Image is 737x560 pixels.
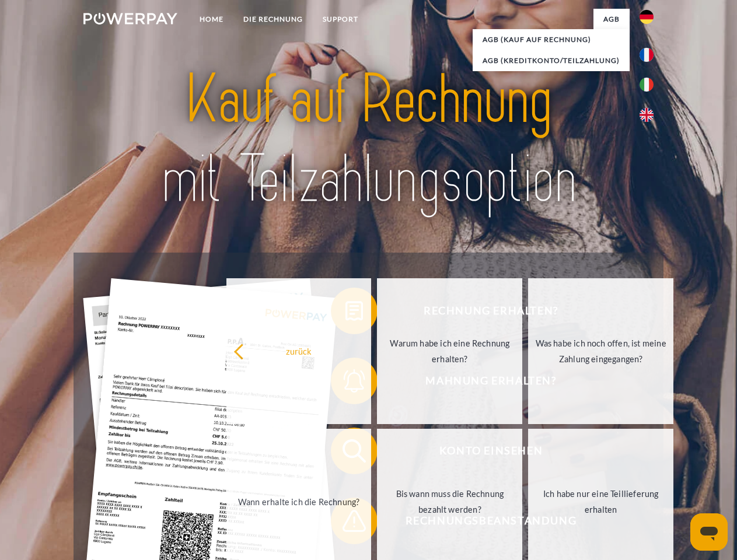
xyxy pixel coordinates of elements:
[190,9,233,30] a: Home
[640,78,654,92] img: it
[528,278,673,424] a: Was habe ich noch offen, ist meine Zahlung eingegangen?
[640,10,654,24] img: de
[535,486,666,517] div: Ich habe nur eine Teillieferung erhalten
[83,13,177,24] img: logo-powerpay-white.svg
[233,9,313,30] a: DIE RECHNUNG
[384,335,515,367] div: Warum habe ich eine Rechnung erhalten?
[640,48,654,62] img: fr
[384,486,515,517] div: Bis wann muss die Rechnung bezahlt werden?
[473,50,630,71] a: AGB (Kreditkonto/Teilzahlung)
[233,343,365,359] div: zurück
[233,494,365,509] div: Wann erhalte ich die Rechnung?
[690,513,728,551] iframe: Schaltfläche zum Öffnen des Messaging-Fensters
[535,335,666,367] div: Was habe ich noch offen, ist meine Zahlung eingegangen?
[640,108,654,122] img: en
[593,9,630,30] a: agb
[313,9,368,30] a: SUPPORT
[111,56,626,223] img: title-powerpay_de.svg
[473,29,630,50] a: AGB (Kauf auf Rechnung)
